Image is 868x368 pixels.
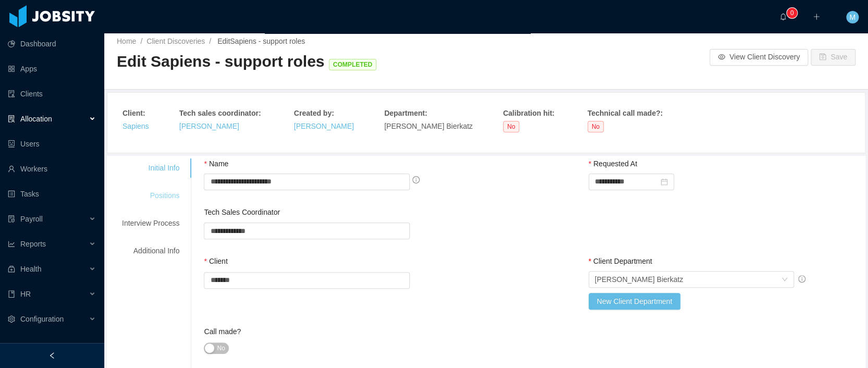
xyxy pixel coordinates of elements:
span: Health [20,265,41,273]
span: Payroll [20,215,43,223]
span: [PERSON_NAME] Bierkatz [384,122,473,130]
a: Client Discoveries [146,37,205,45]
span: Edit Sapiens - support roles [117,53,381,70]
i: icon: plus [813,13,820,20]
button: Call made? [204,342,228,354]
a: Home [117,37,136,45]
input: Name [204,174,410,190]
span: Edit [215,37,305,45]
a: icon: userWorkers [8,158,96,179]
div: Initial Info [109,158,192,178]
span: M [849,11,855,23]
label: Requested At [589,160,638,168]
span: info-circle [798,275,805,283]
button: icon: saveSave [811,49,855,66]
button: New Client Department [589,293,681,310]
span: Client Department [593,257,652,265]
a: Sapiens - support roles [230,37,305,45]
label: Tech Sales Coordinator [204,208,280,216]
a: icon: appstoreApps [8,58,96,79]
span: HR [20,290,31,298]
sup: 0 [787,8,797,18]
span: COMPLETED [329,59,376,70]
span: No [588,121,604,132]
span: No [217,343,225,353]
div: Additional Info [109,241,192,261]
a: icon: profileTasks [8,183,96,204]
div: Oren Bierkatz [595,272,683,287]
strong: Department : [384,109,427,117]
a: icon: robotUsers [8,133,96,154]
span: info-circle [412,176,420,183]
a: [PERSON_NAME] [179,122,239,130]
span: / [140,37,142,45]
i: icon: bell [779,13,787,20]
i: icon: line-chart [8,240,15,248]
span: Allocation [20,115,52,123]
i: icon: medicine-box [8,265,15,273]
span: Reports [20,240,46,248]
strong: Tech sales coordinator : [179,109,261,117]
i: icon: book [8,290,15,298]
i: icon: setting [8,315,15,323]
i: icon: calendar [661,178,668,186]
span: / [209,37,211,45]
a: icon: pie-chartDashboard [8,33,96,54]
label: Client [204,257,227,265]
div: Interview Process [109,214,192,233]
strong: Calibration hit : [503,109,555,117]
label: Call made? [204,327,241,336]
span: No [503,121,519,132]
label: Name [204,160,228,168]
span: Configuration [20,315,64,323]
strong: Created by : [294,109,334,117]
div: Positions [109,186,192,205]
button: icon: eyeView Client Discovery [710,49,808,66]
a: [PERSON_NAME] [294,122,354,130]
strong: Client : [123,109,145,117]
i: icon: file-protect [8,215,15,223]
i: icon: solution [8,115,15,122]
a: icon: auditClients [8,83,96,104]
a: Sapiens [123,122,149,130]
strong: Technical call made? : [588,109,663,117]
